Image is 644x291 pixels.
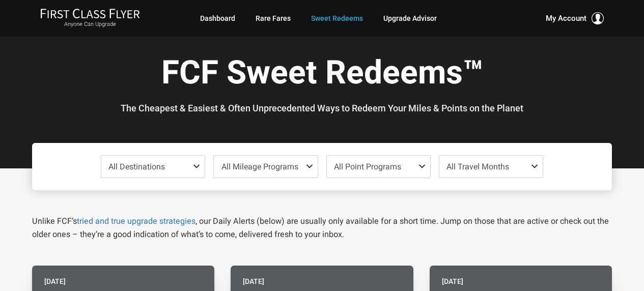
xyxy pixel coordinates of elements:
a: Rare Fares [256,9,291,27]
time: [DATE] [44,276,66,287]
span: All Destinations [108,162,165,171]
a: First Class FlyerAnyone Can Upgrade [40,8,140,28]
span: My Account [546,12,586,24]
time: [DATE] [243,276,264,287]
h3: The Cheapest & Easiest & Often Unprecedented Ways to Redeem Your Miles & Points on the Planet [40,103,604,113]
p: Unlike FCF’s , our Daily Alerts (below) are usually only available for a short time. Jump on thos... [32,215,612,241]
a: tried and true upgrade strategies [77,216,195,226]
span: All Mileage Programs [221,162,298,171]
span: All Travel Months [446,162,509,171]
img: First Class Flyer [40,8,140,19]
a: Sweet Redeems [311,9,363,27]
small: Anyone Can Upgrade [40,21,140,28]
time: [DATE] [442,276,463,287]
a: Upgrade Advisor [383,9,437,27]
h1: FCF Sweet Redeems™ [40,55,604,94]
button: My Account [546,12,604,24]
a: Dashboard [200,9,235,27]
span: All Point Programs [334,162,401,171]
